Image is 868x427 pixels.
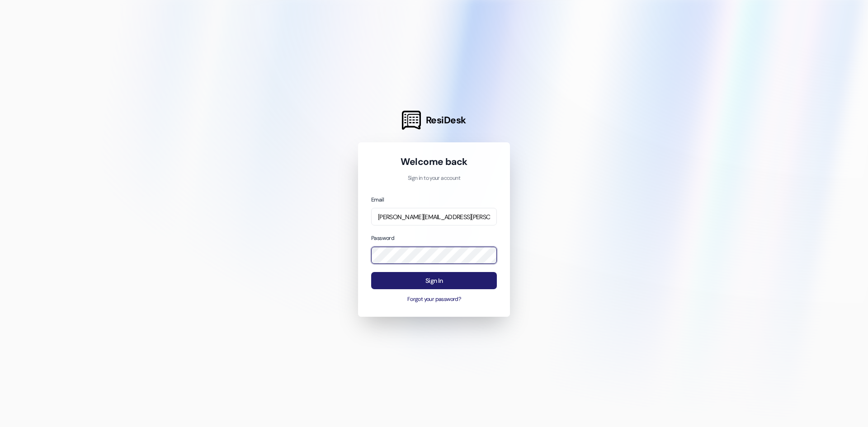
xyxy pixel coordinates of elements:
button: Sign In [371,272,497,290]
input: name@example.com [371,208,497,225]
p: Sign in to your account [371,174,497,183]
label: Email [371,196,384,203]
h1: Welcome back [371,155,497,168]
span: ResiDesk [426,114,466,127]
img: ResiDesk Logo [402,111,421,130]
button: Forgot your password? [371,296,497,304]
label: Password [371,235,394,242]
